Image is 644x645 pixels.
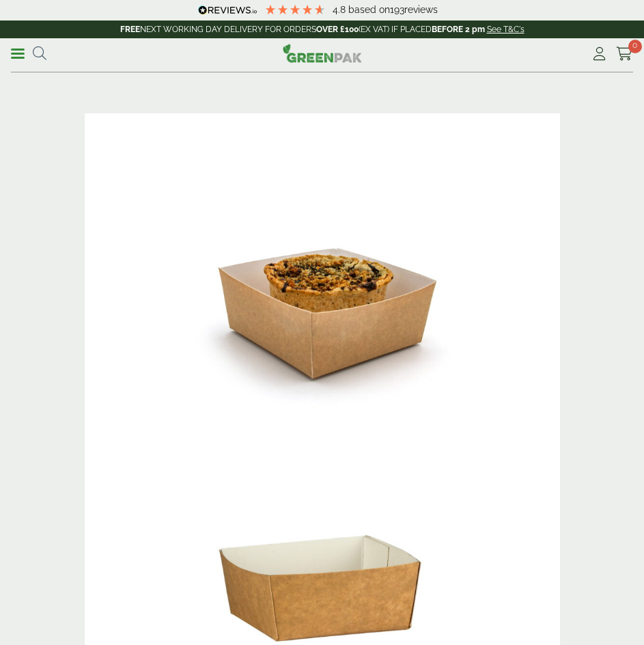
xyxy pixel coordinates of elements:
span: 0 [628,40,642,53]
a: 0 [616,44,633,64]
img: IMG_5640 [85,113,560,430]
span: Based on [348,4,390,15]
div: 4.8 Stars [264,3,326,16]
strong: BEFORE 2 pm [432,25,485,34]
a: See T&C's [487,25,524,34]
span: 4.8 [333,4,348,15]
i: Cart [616,47,633,61]
i: My Account [591,47,608,61]
span: reviews [404,4,438,15]
strong: FREE [120,25,140,34]
img: GreenPak Supplies [283,44,362,63]
img: REVIEWS.io [198,5,257,15]
strong: OVER £100 [316,25,359,34]
span: 193 [390,4,404,15]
